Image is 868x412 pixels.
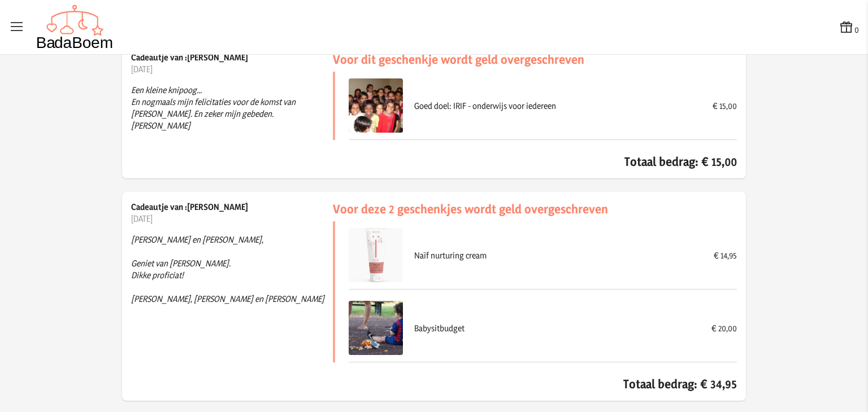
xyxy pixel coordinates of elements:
[131,63,333,75] p: [DATE]
[131,51,333,63] p: Cadeautje van :[PERSON_NAME]
[714,249,737,261] div: € 14,95
[131,75,333,141] p: Een kleine knipoog... En nogmaals mijn felicitaties voor de komst van [PERSON_NAME]. En zeker mij...
[349,78,403,133] img: Goed doel: IRIF - onderwijs voor iedereen
[333,376,737,392] p: Totaal bedrag: € 34,95
[333,154,737,169] p: Totaal bedrag: € 15,00
[414,322,700,334] div: Babysitbudget
[414,249,702,261] div: Naïf nurturing cream
[131,213,333,225] p: [DATE]
[839,19,859,36] button: 0
[349,301,403,355] img: Babysitbudget
[713,100,737,112] div: € 15,00
[36,5,114,50] img: Badaboem
[349,228,403,282] img: Naïf nurturing cream
[131,201,333,213] p: Cadeautje van :[PERSON_NAME]
[711,322,737,334] div: € 20,00
[333,51,737,67] h3: Voor dit geschenkje wordt geld overgeschreven
[414,100,701,112] div: Goed doel: IRIF - onderwijs voor iedereen
[131,225,333,314] p: [PERSON_NAME] en [PERSON_NAME], Geniet van [PERSON_NAME]. Dikke proficiat! [PERSON_NAME], [PERSON...
[333,201,737,217] h3: Voor deze 2 geschenkjes wordt geld overgeschreven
